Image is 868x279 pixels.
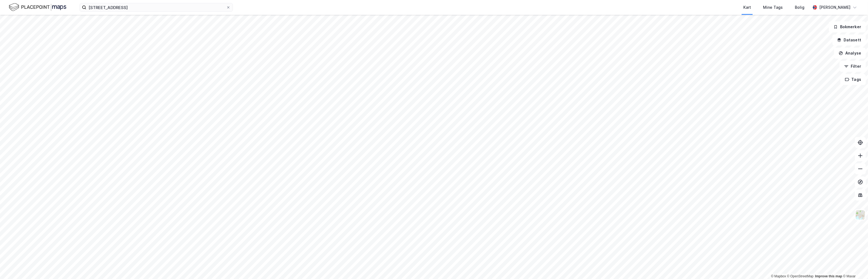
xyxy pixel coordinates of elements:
button: Datasett [832,35,866,45]
button: Bokmerker [829,21,866,32]
button: Tags [840,74,866,85]
img: Z [855,210,866,220]
div: Kart [743,4,751,11]
div: [PERSON_NAME] [819,4,850,11]
button: Analyse [834,48,866,59]
iframe: Chat Widget [841,253,868,279]
a: Improve this map [815,274,842,278]
input: Søk på adresse, matrikkel, gårdeiere, leietakere eller personer [86,3,226,12]
button: Filter [839,61,866,72]
a: OpenStreetMap [787,274,814,278]
div: Mine Tags [763,4,783,11]
a: Mapbox [771,274,786,278]
div: Bolig [795,4,804,11]
img: logo.f888ab2527a4732fd821a326f86c7f29.svg [9,2,66,12]
div: Kontrollprogram for chat [841,253,868,279]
